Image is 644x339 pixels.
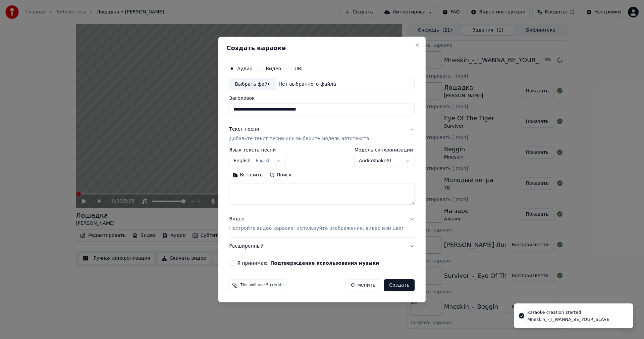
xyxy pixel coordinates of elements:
[229,170,266,181] button: Вставить
[345,279,381,291] button: Отменить
[229,96,415,101] label: Заголовок
[229,148,285,153] label: Язык текста песни
[229,238,415,255] button: Расширенный
[229,121,415,148] button: Текст песниДобавьте текст песни или выберите модель автотекста
[355,148,415,153] label: Модель синхронизации
[229,216,404,232] div: Видео
[237,261,379,265] label: Я принимаю
[270,261,379,265] button: Я принимаю
[229,78,276,90] div: Выбрать файл
[266,66,281,71] label: Видео
[384,279,415,291] button: Создать
[237,66,252,71] label: Аудио
[240,283,283,288] span: This will use 5 credits
[276,81,339,88] div: Нет выбранного файла
[229,126,259,133] div: Текст песни
[229,148,415,210] div: Текст песниДобавьте текст песни или выберите модель автотекста
[229,136,369,142] p: Добавьте текст песни или выберите модель автотекста
[229,211,415,238] button: ВидеоНастройте видео караоке: используйте изображение, видео или цвет
[226,45,417,51] h2: Создать караоке
[229,225,404,232] p: Настройте видео караоке: используйте изображение, видео или цвет
[266,170,295,181] button: Поиск
[294,66,304,71] label: URL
